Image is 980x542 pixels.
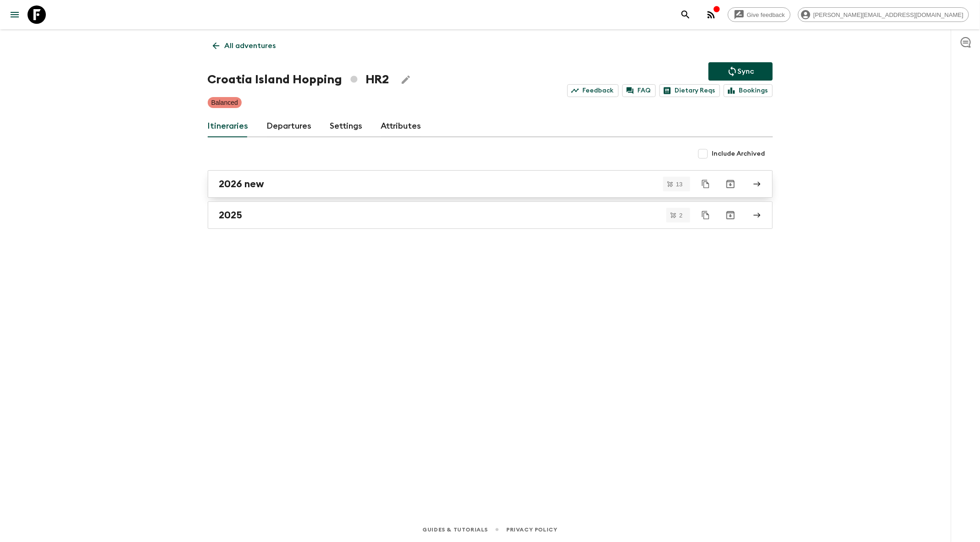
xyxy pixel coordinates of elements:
[709,62,773,81] button: Sync adventure departures to the booking engine
[208,70,389,89] h1: Croatia Island Hopping HR2
[670,181,688,187] span: 13
[674,212,688,218] span: 2
[712,149,765,158] span: Include Archived
[738,66,754,77] p: Sync
[567,84,619,97] a: Feedback
[798,7,969,22] div: [PERSON_NAME][EMAIL_ADDRESS][DOMAIN_NAME]
[622,84,656,97] a: FAQ
[506,525,557,535] a: Privacy Policy
[721,206,740,224] button: Archive
[808,11,969,18] span: [PERSON_NAME][EMAIL_ADDRESS][DOMAIN_NAME]
[208,170,773,198] a: 2026 new
[397,70,415,89] button: Edit Adventure Title
[721,175,740,193] button: Archive
[225,40,276,51] p: All adventures
[728,7,791,22] a: Give feedback
[6,5,24,24] button: menu
[698,176,714,192] button: Duplicate
[211,98,238,107] p: Balanced
[219,209,243,221] h2: 2025
[267,115,312,137] a: Departures
[208,37,281,55] a: All adventures
[330,115,363,137] a: Settings
[742,11,790,18] span: Give feedback
[219,178,265,190] h2: 2026 new
[676,5,695,24] button: search adventures
[422,525,488,535] a: Guides & Tutorials
[659,84,720,97] a: Dietary Reqs
[698,207,714,223] button: Duplicate
[208,201,773,229] a: 2025
[208,115,249,137] a: Itineraries
[724,84,773,97] a: Bookings
[381,115,421,137] a: Attributes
